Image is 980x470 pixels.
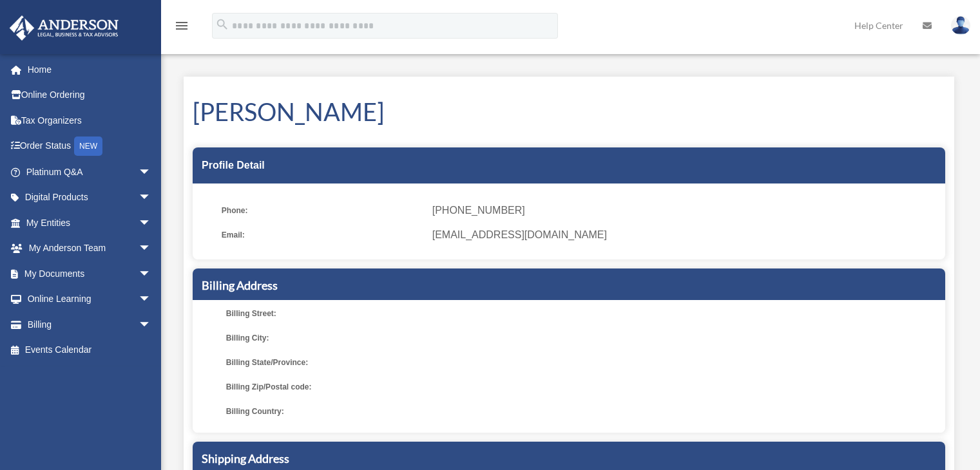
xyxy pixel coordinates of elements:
[139,159,164,185] span: arrow_drop_down
[6,15,122,41] img: Anderson Advisors Platinum Portal
[222,202,423,220] span: Phone:
[215,17,229,32] i: search
[193,95,945,129] h1: [PERSON_NAME]
[432,226,936,244] span: [EMAIL_ADDRESS][DOMAIN_NAME]
[74,136,102,156] div: NEW
[202,277,936,294] h5: Billing Address
[9,261,171,287] a: My Documentsarrow_drop_down
[9,312,171,337] a: Billingarrow_drop_down
[432,202,936,220] span: [PHONE_NUMBER]
[226,402,428,420] span: Billing Country:
[202,451,936,467] h5: Shipping Address
[226,378,428,396] span: Billing Zip/Postal code:
[139,287,164,313] span: arrow_drop_down
[139,210,164,236] span: arrow_drop_down
[222,226,423,244] span: Email:
[9,210,171,236] a: My Entitiesarrow_drop_down
[9,108,171,133] a: Tax Organizers
[193,147,945,183] div: Profile Detail
[139,312,164,338] span: arrow_drop_down
[139,185,164,211] span: arrow_drop_down
[226,329,428,347] span: Billing City:
[9,133,171,160] a: Order StatusNEW
[174,18,189,33] i: menu
[139,261,164,287] span: arrow_drop_down
[9,236,171,261] a: My Anderson Teamarrow_drop_down
[9,82,171,108] a: Online Ordering
[9,337,171,363] a: Events Calendar
[9,287,171,312] a: Online Learningarrow_drop_down
[9,185,171,211] a: Digital Productsarrow_drop_down
[226,305,428,323] span: Billing Street:
[174,23,189,33] a: menu
[9,57,171,82] a: Home
[139,236,164,262] span: arrow_drop_down
[951,16,970,35] img: User Pic
[226,353,428,371] span: Billing State/Province:
[9,159,171,185] a: Platinum Q&Aarrow_drop_down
